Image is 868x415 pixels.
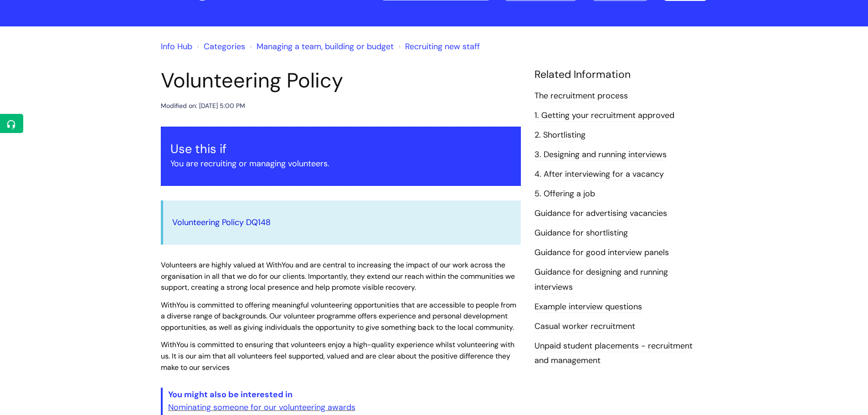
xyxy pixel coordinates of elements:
[534,321,635,333] a: Casual worker recruitment
[161,260,515,292] span: Volunteers are highly valued at WithYou and are central to increasing the impact of our work acro...
[534,266,668,293] a: Guidance for designing and running interviews
[204,41,245,52] a: Categories
[195,39,245,54] li: Solution home
[161,340,514,372] span: WithYou is committed to ensuring that volunteers enjoy a high-quality experience whilst volunteer...
[534,90,628,102] a: The recruitment process
[534,208,667,220] a: Guidance for advertising vacancies
[257,41,394,52] a: Managing a team, building or budget
[534,169,664,180] a: 4. After interviewing for a vacancy
[247,39,394,54] li: Managing a team, building or budget
[396,39,480,54] li: Recruiting new staff
[534,129,586,141] a: 2. Shortlisting
[168,389,293,400] span: You might also be interested in
[534,149,667,161] a: 3. Designing and running interviews
[161,300,516,333] span: WithYou is committed to offering meaningful volunteering opportunities that are accessible to peo...
[172,217,271,228] a: Volunteering Policy DQ148
[161,41,192,52] a: Info Hub
[161,100,245,112] div: Modified on: [DATE] 5:00 PM
[534,301,642,313] a: Example interview questions
[534,188,595,200] a: 5. Offering a job
[161,68,521,93] h1: Volunteering Policy
[534,227,628,239] a: Guidance for shortlisting
[534,110,674,122] a: 1. Getting your recruitment approved
[170,156,511,171] p: You are recruiting or managing volunteers.
[405,41,480,52] a: Recruiting new staff
[170,142,511,156] h3: Use this if
[534,247,669,259] a: Guidance for good interview panels
[534,68,708,81] h4: Related Information
[168,402,355,413] a: Nominating someone for our volunteering awards
[534,340,693,367] a: Unpaid student placements - recruitment and management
